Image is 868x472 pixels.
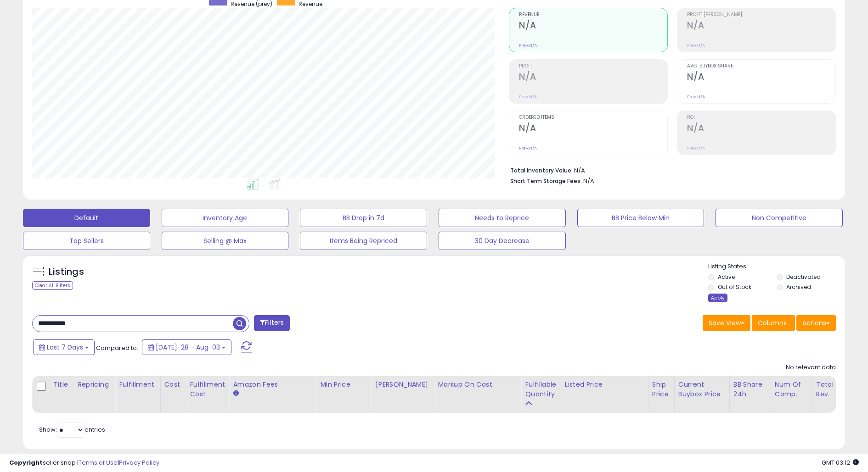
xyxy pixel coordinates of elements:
span: Last 7 Days [47,343,83,352]
button: BB Drop in 7d [300,209,427,227]
h2: N/A [687,20,835,33]
div: Cost [164,380,182,389]
span: N/A [583,177,594,185]
div: Num of Comp. [775,380,808,399]
div: Fulfillment Cost [190,380,225,399]
span: Profit [519,64,667,69]
span: Profit [PERSON_NAME] [687,12,835,17]
label: Deactivated [786,273,821,281]
small: Prev: N/A [519,94,537,100]
div: Ship Price [652,380,671,399]
div: Amazon Fees [233,380,312,389]
span: 2025-08-11 03:12 GMT [822,458,859,467]
button: Last 7 Days [33,339,95,355]
div: Min Price [320,380,367,389]
div: [PERSON_NAME] [375,380,430,389]
button: [DATE]-28 - Aug-03 [142,339,231,355]
button: Save View [703,315,750,331]
div: Current Buybox Price [678,380,726,399]
div: Fulfillment [119,380,156,389]
b: Short Term Storage Fees: [510,177,582,185]
div: Listed Price [565,380,644,389]
button: Default [23,209,150,227]
button: Non Competitive [716,209,843,227]
span: Ordered Items [519,115,667,120]
button: Actions [796,315,836,331]
button: Items Being Repriced [300,232,427,250]
li: N/A [510,164,829,175]
span: Compared to: [96,344,138,352]
h2: N/A [687,123,835,135]
div: seller snap | | [9,459,159,467]
h5: Listings [49,266,84,278]
div: Fulfillable Quantity [525,380,557,399]
div: BB Share 24h. [733,380,767,399]
button: Inventory Age [162,209,289,227]
div: Clear All Filters [32,281,73,290]
label: Out of Stock [718,283,751,291]
strong: Copyright [9,458,43,467]
th: The percentage added to the cost of goods (COGS) that forms the calculator for Min & Max prices. [434,376,521,413]
small: Prev: N/A [687,43,705,48]
span: Columns [758,318,787,328]
h2: N/A [519,72,667,84]
button: Top Sellers [23,232,150,250]
label: Archived [786,283,811,291]
h2: N/A [519,123,667,135]
span: [DATE]-28 - Aug-03 [156,343,220,352]
div: Repricing [78,380,111,389]
small: Prev: N/A [519,145,537,151]
label: Active [718,273,735,281]
small: Prev: N/A [687,94,705,100]
span: ROI [687,115,835,120]
small: Prev: N/A [519,43,537,48]
div: Markup on Cost [438,380,517,389]
h2: N/A [519,20,667,33]
b: Total Inventory Value: [510,167,573,174]
div: No relevant data [786,363,836,372]
button: BB Price Below Min [577,209,705,227]
button: Columns [752,315,795,331]
a: Terms of Use [79,458,118,467]
button: Filters [254,315,290,331]
button: 30 Day Decrease [439,232,566,250]
div: Total Rev. [816,380,850,399]
span: Revenue [519,12,667,17]
a: Privacy Policy [119,458,159,467]
h2: N/A [687,72,835,84]
div: Title [53,380,70,389]
div: Apply [708,294,727,302]
small: Prev: N/A [687,145,705,151]
span: Show: entries [39,425,105,434]
small: Amazon Fees. [233,389,238,398]
p: Listing States: [708,262,845,271]
span: Avg. Buybox Share [687,64,835,69]
button: Selling @ Max [162,232,289,250]
button: Needs to Reprice [439,209,566,227]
